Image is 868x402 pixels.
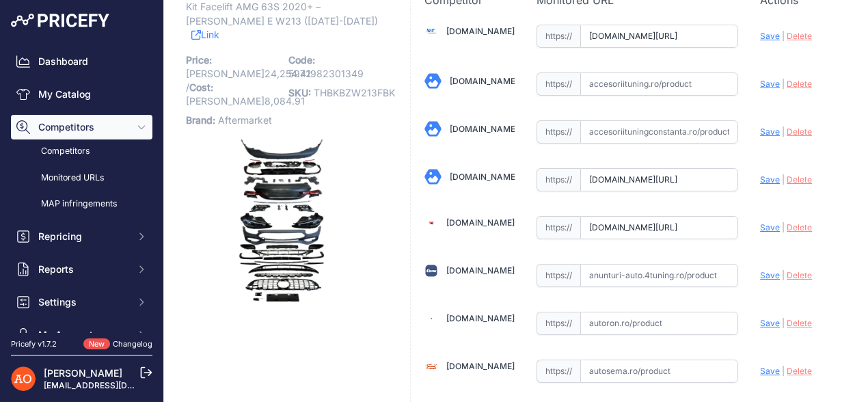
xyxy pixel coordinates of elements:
a: [DOMAIN_NAME] [446,361,515,371]
span: | [782,222,785,232]
input: angelsauto.ro/product [580,216,739,239]
span: | [782,174,785,185]
img: Pricefy Logo [11,14,109,27]
a: MAP infringements [11,192,152,216]
span: Delete [787,31,812,41]
span: Delete [787,222,812,232]
span: | [782,31,785,41]
a: Link [191,26,219,43]
span: 5941982301349 [288,68,364,79]
span: https:// [537,360,580,383]
span: Code: [288,54,315,66]
span: SKU: [288,87,311,98]
input: accesoriiautotuning.ro/product [580,25,739,48]
a: [DOMAIN_NAME] [450,172,518,182]
span: Reports [38,263,128,276]
span: THBKBZW213FBK [314,87,395,98]
a: Changelog [113,339,152,349]
a: Dashboard [11,49,152,74]
span: 24,254.72 [265,68,312,79]
button: Competitors [11,115,152,139]
input: autoron.ro/product [580,312,739,335]
span: Delete [787,366,812,376]
span: Settings [38,295,128,309]
span: Competitors [38,120,128,134]
a: [DOMAIN_NAME] [450,76,518,86]
span: Cost: [189,81,213,93]
span: New [83,338,110,350]
a: [DOMAIN_NAME] [446,265,515,276]
span: Save [760,222,780,232]
span: Delete [787,126,812,137]
span: Brand: [186,114,215,126]
span: https:// [537,72,580,96]
span: | [782,79,785,89]
span: Delete [787,318,812,328]
a: My Catalog [11,82,152,107]
button: My Account [11,323,152,347]
span: Aftermarket [218,114,272,126]
span: / [PERSON_NAME] [186,81,305,107]
span: Price: [186,54,212,66]
span: https:// [537,168,580,191]
span: Save [760,31,780,41]
p: [PERSON_NAME] [186,51,280,111]
a: [DOMAIN_NAME] [446,26,515,36]
input: anunturi-auto.4tuning.ro/product [580,264,739,287]
a: [EMAIL_ADDRESS][DOMAIN_NAME] [44,380,187,390]
span: Save [760,318,780,328]
span: Save [760,126,780,137]
input: accesoriituning.ro/product [580,72,739,96]
span: | [782,126,785,137]
button: Reports [11,257,152,282]
span: | [782,366,785,376]
a: [DOMAIN_NAME] [446,217,515,228]
a: [DOMAIN_NAME] [450,124,518,134]
input: angeleye.ro/product [580,168,739,191]
span: | [782,318,785,328]
span: 8,084.91 [265,95,305,107]
a: [DOMAIN_NAME] [446,313,515,323]
button: Settings [11,290,152,314]
span: My Account [38,328,128,342]
div: Pricefy v1.7.2 [11,338,57,350]
input: accesoriituningconstanta.ro/product [580,120,739,144]
a: Monitored URLs [11,166,152,190]
span: Save [760,174,780,185]
span: Delete [787,79,812,89]
span: https:// [537,264,580,287]
span: Repricing [38,230,128,243]
span: https:// [537,25,580,48]
a: Competitors [11,139,152,163]
input: autosema.ro/product [580,360,739,383]
span: | [782,270,785,280]
span: Delete [787,174,812,185]
span: Save [760,79,780,89]
span: https:// [537,312,580,335]
span: Save [760,366,780,376]
button: Repricing [11,224,152,249]
span: Save [760,270,780,280]
span: Delete [787,270,812,280]
span: https:// [537,216,580,239]
a: [PERSON_NAME] [44,367,122,379]
span: https:// [537,120,580,144]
